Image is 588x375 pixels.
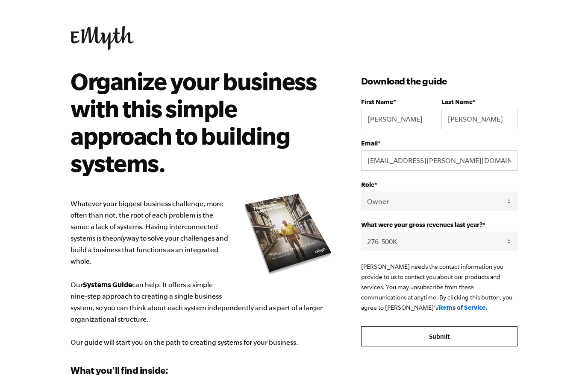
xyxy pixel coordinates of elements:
[361,262,517,313] p: [PERSON_NAME] needs the contact information you provide to us to contact you about our products a...
[361,98,393,105] span: First Name
[71,198,335,348] p: Whatever your biggest business challenge, more often than not, the root of each problem is the sa...
[241,190,335,278] img: e-myth systems guide organize your business
[71,67,323,177] h2: Organize your business with this simple approach to building systems.
[441,98,473,105] span: Last Name
[361,74,517,88] h3: Download the guide
[83,280,132,288] b: Systems Guide
[361,140,378,147] span: Email
[113,234,126,242] i: only
[71,26,134,50] img: EMyth
[361,326,517,347] input: Submit
[361,181,374,188] span: Role
[545,334,588,375] iframe: Chat Widget
[438,304,488,311] a: Terms of Service.
[361,221,482,228] span: What were your gross revenues last year?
